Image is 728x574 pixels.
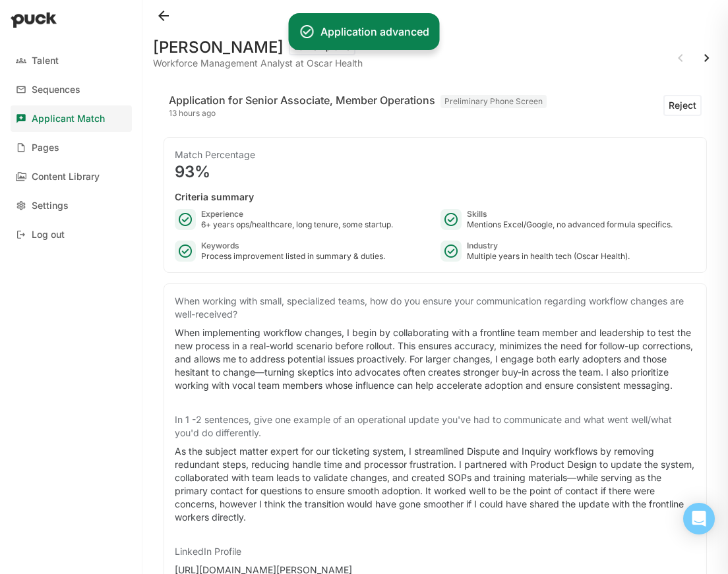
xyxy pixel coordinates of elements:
a: Pages [11,134,132,161]
div: Match Percentage [175,148,696,161]
a: Sequences [11,76,132,103]
div: In 1 -2 sentences, give one example of an operational update you've had to communicate and what w... [175,413,696,440]
a: Applicant Match [11,105,132,132]
div: LinkedIn Profile [175,545,696,558]
a: Talent [11,47,132,74]
div: Keywords [201,241,385,251]
div: Skills [467,209,673,219]
div: Talent [32,55,59,67]
div: Process improvement listed in summary & duties. [201,251,385,262]
div: Content Library [32,171,100,183]
div: Pages [32,142,59,154]
div: When working with small, specialized teams, how do you ensure your communication regarding workfl... [175,295,696,321]
div: Settings [32,200,69,212]
div: Application for Senior Associate, Member Operations [169,92,435,108]
div: Open Intercom Messenger [683,503,715,534]
div: Application advanced [320,24,429,40]
div: When implementing workflow changes, I begin by collaborating with a frontline team member and lea... [175,326,696,392]
div: As the subject matter expert for our ticketing system, I streamlined Dispute and Inquiry workflow... [175,445,696,524]
div: 6+ years ops/healthcare, long tenure, some startup. [201,219,393,230]
div: 93% [175,164,696,180]
button: Reject [663,95,702,116]
div: Criteria summary [175,190,696,204]
a: Content Library [11,163,132,190]
h1: [PERSON_NAME] [153,40,284,55]
div: 13 hours ago [169,108,547,119]
div: Multiple years in health tech (Oscar Health). [467,251,630,262]
div: Log out [32,229,65,241]
div: Applicant Match [32,113,105,125]
div: Experience [201,209,393,219]
div: Mentions Excel/Google, no advanced formula specifics. [467,219,673,230]
div: Industry [467,241,630,251]
div: Sequences [32,84,80,96]
div: Preliminary Phone Screen [440,95,547,108]
a: Settings [11,192,132,219]
div: Workforce Management Analyst at Oscar Health [153,58,363,69]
